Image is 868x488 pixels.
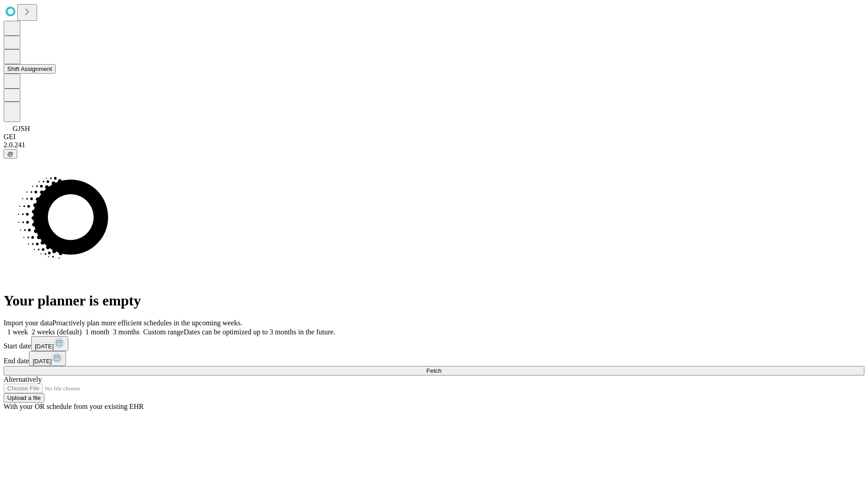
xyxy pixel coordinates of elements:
[29,351,66,366] button: [DATE]
[4,336,864,351] div: Start date
[143,328,184,336] span: Custom range
[4,149,17,159] button: @
[426,367,441,374] span: Fetch
[35,343,54,350] span: [DATE]
[4,375,42,383] span: Alternatively
[113,328,140,336] span: 3 months
[4,366,864,375] button: Fetch
[4,393,44,403] button: Upload a file
[32,328,82,336] span: 2 weeks (default)
[33,358,52,365] span: [DATE]
[13,125,30,132] span: GJSH
[4,351,864,366] div: End date
[4,319,52,327] span: Import your data
[31,336,68,351] button: [DATE]
[85,328,109,336] span: 1 month
[4,133,864,141] div: GEI
[7,150,14,157] span: @
[4,403,144,410] span: With your OR schedule from your existing EHR
[4,64,56,74] button: Shift Assignment
[184,328,335,336] span: Dates can be optimized up to 3 months in the future.
[4,141,864,149] div: 2.0.241
[4,292,864,309] h1: Your planner is empty
[52,319,242,327] span: Proactively plan more efficient schedules in the upcoming weeks.
[7,328,28,336] span: 1 week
